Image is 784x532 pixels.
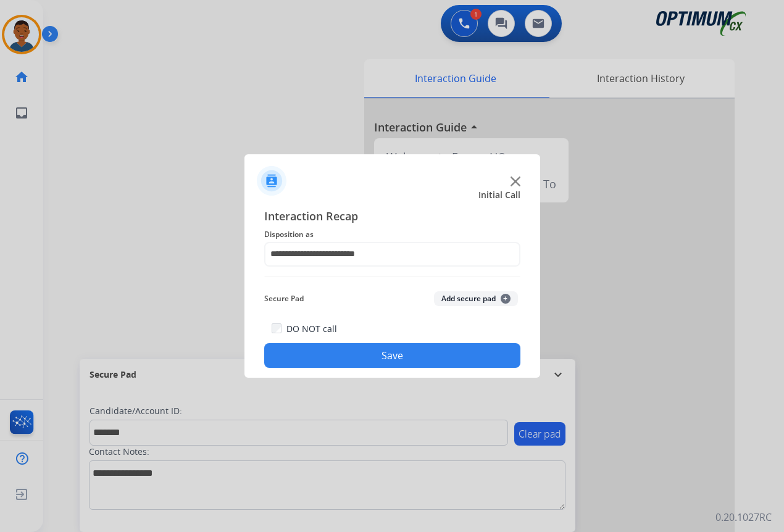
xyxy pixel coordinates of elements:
span: Disposition as [264,227,520,242]
span: + [501,294,511,304]
span: Initial Call [478,189,520,201]
p: 0.20.1027RC [715,510,772,525]
button: Add secure pad+ [434,291,518,306]
span: Interaction Recap [264,207,520,227]
span: Secure Pad [264,291,304,306]
label: DO NOT call [286,323,337,335]
img: contactIcon [257,166,286,196]
button: Save [264,343,520,368]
